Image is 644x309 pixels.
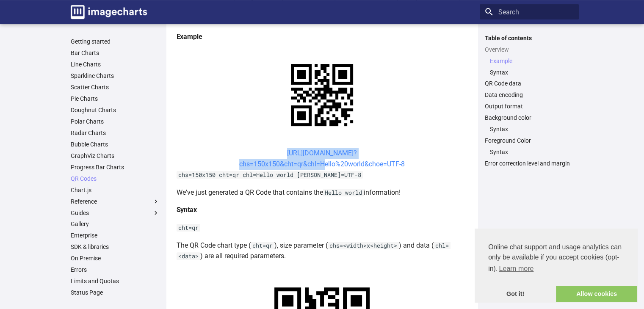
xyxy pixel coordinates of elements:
nav: Overview [485,57,574,76]
a: Gallery [71,220,160,228]
a: Background color [485,114,574,121]
a: Line Charts [71,61,160,68]
img: chart [276,49,368,141]
a: [URL][DOMAIN_NAME]?chs=150x150&cht=qr&chl=Hello%20world&choe=UTF-8 [239,149,405,168]
a: SDK & libraries [71,243,160,251]
a: Pie Charts [71,95,160,102]
a: Error correction level and margin [485,160,574,167]
a: Enterprise [71,232,160,239]
a: Radar Charts [71,129,160,137]
a: Foreground Color [485,137,574,144]
a: dismiss cookie message [475,286,556,303]
a: Polar Charts [71,118,160,125]
a: GraphViz Charts [71,152,160,160]
a: QR Code data [485,80,574,87]
h4: Syntax [177,204,468,215]
code: cht=qr [251,242,274,249]
a: Limits and Quotas [71,277,160,285]
a: Bubble Charts [71,141,160,148]
p: We've just generated a QR Code that contains the information! [177,187,468,198]
p: The QR Code chart type ( ), size parameter ( ) and data ( ) are all required parameters. [177,240,468,262]
code: cht=qr [177,224,200,232]
a: Syntax [490,125,574,133]
a: Overview [485,46,574,53]
a: Doughnut Charts [71,106,160,114]
label: Reference [71,198,160,205]
a: Chart.js [71,186,160,194]
a: Getting started [71,38,160,45]
a: Output format [485,102,574,110]
a: Syntax [490,148,574,156]
a: Progress Bar Charts [71,163,160,171]
nav: Foreground Color [485,148,574,156]
a: QR Codes [71,175,160,182]
a: Example [490,57,574,65]
a: Syntax [490,69,574,76]
label: Table of contents [480,34,579,42]
code: chs=150x150 cht=qr chl=Hello world [PERSON_NAME]=UTF-8 [177,171,363,179]
a: Scatter Charts [71,83,160,91]
label: Guides [71,209,160,217]
a: Errors [71,266,160,273]
nav: Background color [485,125,574,133]
a: learn more about cookies [498,262,535,275]
nav: Table of contents [480,34,579,168]
a: Bar Charts [71,49,160,57]
a: Data encoding [485,91,574,99]
code: chs=<width>x<height> [328,242,399,249]
code: Hello world [323,189,364,196]
a: Sparkline Charts [71,72,160,80]
input: Search [480,4,579,19]
a: allow cookies [556,286,637,303]
a: Status Page [71,289,160,296]
a: Image-Charts documentation [67,2,150,22]
img: logo [71,5,147,19]
div: cookieconsent [475,229,637,302]
span: Online chat support and usage analytics can only be available if you accept cookies (opt-in). [488,242,624,275]
a: On Premise [71,254,160,262]
h4: Example [177,31,468,42]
